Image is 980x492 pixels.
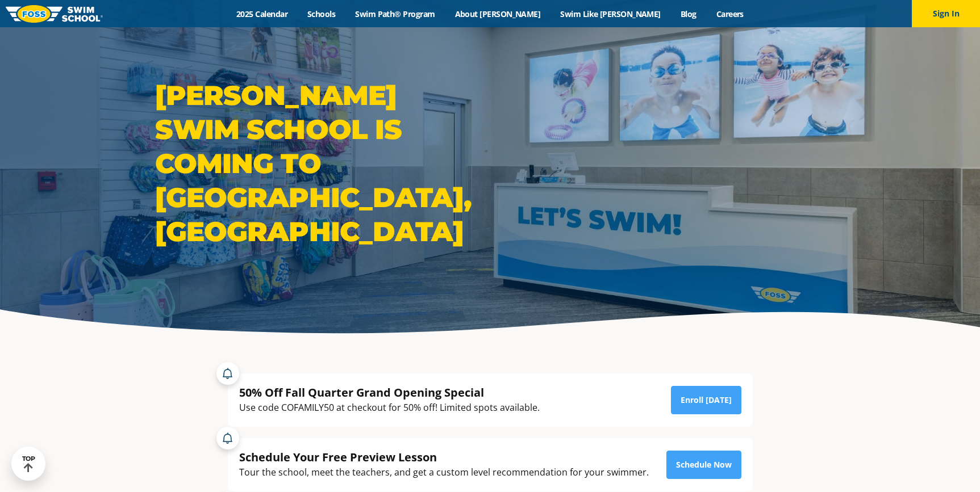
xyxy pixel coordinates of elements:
div: 50% Off Fall Quarter Grand Opening Special [239,385,540,400]
a: About [PERSON_NAME] [445,9,551,19]
div: TOP [22,455,35,473]
div: Use code COFAMILY50 at checkout for 50% off! Limited spots available. [239,400,540,415]
a: Careers [706,9,753,19]
a: Schedule Now [666,451,741,479]
div: Tour the school, meet the teachers, and get a custom level recommendation for your swimmer. [239,465,649,480]
h1: [PERSON_NAME] Swim School is coming to [GEOGRAPHIC_DATA], [GEOGRAPHIC_DATA] [155,78,485,249]
a: Blog [670,9,706,19]
img: FOSS Swim School Logo [6,5,103,23]
div: Schedule Your Free Preview Lesson [239,449,649,465]
a: Swim Path® Program [345,9,445,19]
a: Schools [298,9,345,19]
a: 2025 Calendar [227,9,298,19]
a: Enroll [DATE] [671,386,741,414]
a: Swim Like [PERSON_NAME] [551,9,671,19]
